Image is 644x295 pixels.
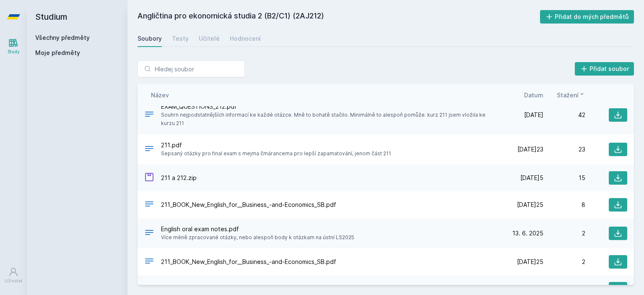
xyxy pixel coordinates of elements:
div: 15 [543,174,585,182]
span: Více méně zpracované otázky, nebo alespoň body k otázkam na ústní LS2025 [161,233,354,242]
a: Testy [172,30,189,47]
span: 13. 6. 2025 [512,229,543,238]
a: Soubory [138,30,162,47]
span: 211.pdf [161,141,391,149]
div: PDF [144,227,154,240]
div: Testy [172,34,189,43]
span: [DATE]23 [517,145,543,154]
span: Sepsaný otázky pro final exam s mejma čmárancema pro lepší zapamatování, jenom část 211 [161,149,391,158]
span: Moje předměty [35,49,80,57]
span: [DATE]25 [517,258,543,266]
button: Název [151,91,169,99]
button: Přidat soubor [575,62,634,76]
div: PDF [144,109,154,121]
span: EXAM_QUESTIONS_212.pdf [161,102,498,111]
span: [DATE]25 [517,201,543,209]
span: 211 a 212.zip [161,174,197,182]
button: Přidat do mých předmětů [540,10,634,23]
div: PDF [144,144,154,156]
button: Stažení [557,91,585,99]
a: Učitelé [199,30,220,47]
div: Uživatel [5,278,22,284]
a: Všechny předměty [35,34,90,41]
div: Učitelé [199,34,220,43]
span: Souhrn nejpodstatnějších informací ke každé otázce. Mně to bohatě stačilo. Minimálně to alespoň p... [161,111,498,128]
span: English oral exam notes.pdf [161,225,354,233]
span: [DATE]25 [517,285,543,293]
div: 2 [543,229,585,238]
span: 211_BOOK_New_English_for__Business_-and-Economics_SB.pdf [161,201,336,209]
span: [DATE]5 [520,174,543,182]
div: ZIP [144,172,154,184]
div: Soubory [138,34,162,43]
input: Hledej soubor [138,60,245,77]
h2: Angličtina pro ekonomická studia 2 (B2/C1) (2AJ212) [138,10,540,23]
div: 42 [543,111,585,119]
button: Datum [524,91,543,99]
span: Stažení [557,91,579,99]
div: PDF [144,199,154,211]
a: Study [2,34,25,59]
div: 8 [543,201,585,209]
div: 1 [543,285,585,293]
div: Study [8,49,20,55]
span: 211_BOOK_New_English_for__Business_-and-Economics_SB.pdf [161,258,336,266]
div: PDF [144,283,154,295]
div: 23 [543,145,585,154]
div: PDF [144,256,154,268]
a: Uživatel [2,263,25,288]
div: 2 [543,258,585,266]
div: Hodnocení [230,34,261,43]
span: 211_BOOK_New_English_for__Business_-and-Economics_SB.pdf [161,285,336,293]
span: [DATE] [524,111,543,119]
a: Hodnocení [230,30,261,47]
